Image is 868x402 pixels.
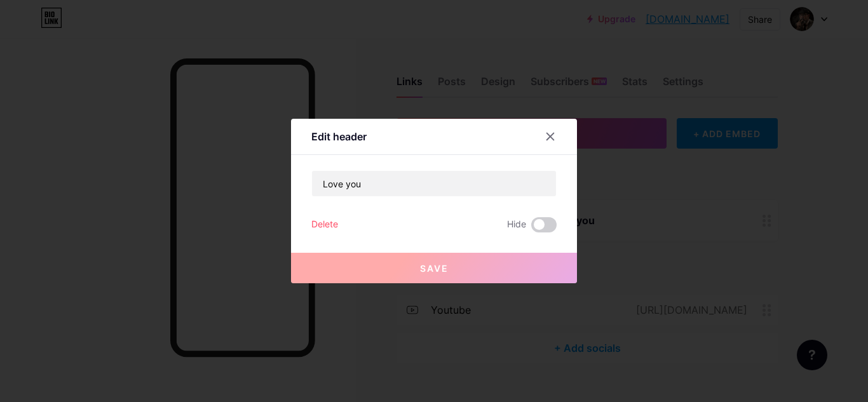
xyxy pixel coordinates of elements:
span: Hide [507,217,526,232]
button: Save [291,253,577,283]
input: Title [312,171,556,196]
div: Delete [311,217,338,232]
span: Save [420,263,449,274]
div: Edit header [311,129,367,144]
